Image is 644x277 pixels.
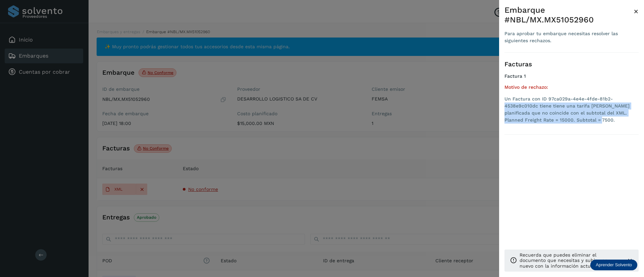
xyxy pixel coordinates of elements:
[504,84,639,90] h5: Motivo de rechazo:
[504,5,634,25] div: Embarque #NBL/MX.MX51052960
[520,252,621,269] p: Recuerda que puedes eliminar el documento que necesitas y subir uno nuevo con la información actu...
[596,262,632,268] p: Aprender Solvento
[634,5,639,17] button: Close
[504,95,639,124] li: Un Factura con ID 97ca029a-4e4e-4fde-81b2-4538e9c010dc tiene tiene una tarifa [PERSON_NAME] plani...
[504,73,639,79] h4: Factura 1
[634,7,639,16] span: ×
[504,30,634,44] div: Para aprobar tu embarque necesitas resolver las siguientes rechazos.
[504,61,639,68] h3: Facturas
[590,260,637,270] div: Aprender Solvento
